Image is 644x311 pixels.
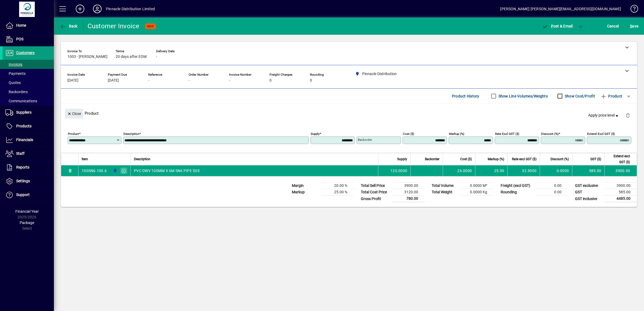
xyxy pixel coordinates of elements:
button: Delete [621,109,634,122]
td: Total Sell Price [358,183,392,189]
button: Product [598,91,625,101]
span: Cost ($) [460,156,472,162]
span: Cancel [607,22,619,30]
button: Save [629,21,640,31]
span: Rate excl GST ($) [512,156,536,162]
span: - [229,78,230,83]
td: Total Cost Price [358,189,392,195]
span: ost & Email [542,24,573,28]
td: Freight (excl GST) [498,183,536,189]
button: Profile [89,4,106,14]
td: 25.00 [475,165,507,176]
div: Customer Invoice [88,22,140,30]
td: Gross Profit [358,195,392,202]
td: 0.00 [536,183,568,189]
td: 585.00 [605,189,637,195]
span: Markup (%) [488,156,504,162]
td: 3120.00 [392,189,425,195]
button: Back [58,21,79,31]
label: Show Line Volumes/Weights [497,93,548,99]
a: Support [3,188,54,202]
span: Invoices [5,62,22,67]
td: GST [572,189,605,195]
mat-label: Product [68,132,79,136]
td: GST exclusive [572,183,605,189]
td: 26.0000 [443,165,475,176]
mat-label: Description [123,132,139,136]
div: Product [61,103,637,123]
span: - [148,78,149,83]
a: Quotes [3,78,54,87]
span: Discount (%) [550,156,569,162]
span: Settings [16,179,30,183]
button: Close [65,109,83,118]
span: Suppliers [16,110,32,114]
span: Financials [16,138,33,142]
td: 3900.00 [604,165,637,176]
span: POS [16,37,23,41]
mat-label: Backorder [358,138,372,142]
a: Financials [3,133,54,147]
span: Product [600,92,622,100]
td: 0.0000 M³ [461,183,494,189]
a: Reports [3,161,54,174]
span: 120.0000 [390,168,407,173]
span: 1003 - [PERSON_NAME] [67,55,108,59]
app-page-header-button: Close [64,111,85,116]
td: 0.00 [536,189,568,195]
td: 0.0000 [540,165,572,176]
label: Show Cost/Profit [564,93,595,99]
span: S [630,24,632,28]
span: Customers [16,51,34,55]
td: 585.00 [572,165,604,176]
span: Product History [452,92,479,100]
a: Settings [3,174,54,188]
td: Margin [289,183,321,189]
span: Reports [16,165,29,169]
span: Backorders [5,90,28,94]
a: Knowledge Base [626,1,637,19]
span: [DATE] [67,78,78,83]
span: Staff [16,151,25,156]
button: Post & Email [539,21,576,31]
div: 100SN6.100.6 [82,168,107,173]
mat-label: Discount (%) [541,132,559,136]
td: 25.00 % [321,189,354,195]
a: Invoices [3,60,54,69]
span: Financial Year [15,209,39,214]
span: Supply [397,156,407,162]
span: Home [16,23,26,27]
td: Rounding [498,189,536,195]
span: [DATE] [108,78,119,83]
app-page-header-button: Delete [621,113,634,118]
a: Home [3,19,54,32]
span: PVC DWV 100MM X 6M SN6 PIPE SOE [134,168,200,173]
a: Backorders [3,87,54,96]
span: - [189,78,190,83]
div: 32.5000 [511,168,536,173]
span: GST ($) [590,156,601,162]
span: Back [60,24,78,28]
span: Extend excl GST ($) [608,153,630,165]
a: POS [3,33,54,46]
td: 0.0000 Kg [461,189,494,195]
a: Products [3,120,54,133]
span: 20 days after EOM [116,55,147,59]
a: Staff [3,147,54,160]
button: Product History [450,91,482,101]
mat-label: Rate excl GST ($) [495,132,519,136]
a: Payments [3,69,54,78]
td: GST inclusive [572,195,605,202]
span: Apply price level [588,113,619,118]
span: Products [16,124,32,128]
div: Pinnacle Distribution Limited [106,5,155,13]
td: 20.00 % [321,183,354,189]
span: Package [20,221,34,225]
span: Item [82,156,88,162]
mat-label: Cost ($) [403,132,414,136]
span: Description [134,156,150,162]
mat-label: Extend excl GST ($) [587,132,615,136]
span: 0 [269,78,272,83]
a: Communications [3,96,54,106]
span: P [551,24,553,28]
